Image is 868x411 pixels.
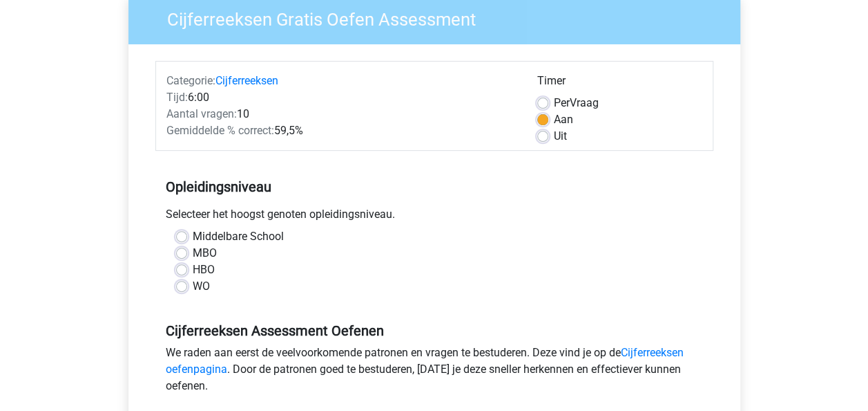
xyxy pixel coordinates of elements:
[166,322,703,339] h5: Cijferreeksen Assessment Oefenen
[193,278,210,295] label: WO
[156,122,527,139] div: 59,5%
[554,128,567,145] label: Uit
[166,173,703,201] h5: Opleidingsniveau
[193,262,215,278] label: HBO
[156,106,527,122] div: 10
[215,74,278,87] a: Cijferreeksen
[155,345,713,400] div: We raden aan eerst de veelvoorkomende patronen en vragen te bestuderen. Deze vind je op de . Door...
[537,73,702,95] div: Timer
[166,74,215,87] span: Categorie:
[554,95,599,111] label: Vraag
[554,96,570,109] span: Per
[155,206,713,228] div: Selecteer het hoogst genoten opleidingsniveau.
[156,89,527,106] div: 6:00
[151,3,730,30] h3: Cijferreeksen Gratis Oefen Assessment
[166,91,188,104] span: Tijd:
[193,228,284,245] label: Middelbare School
[193,245,217,262] label: MBO
[166,107,237,120] span: Aantal vragen:
[554,111,573,128] label: Aan
[166,124,274,137] span: Gemiddelde % correct:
